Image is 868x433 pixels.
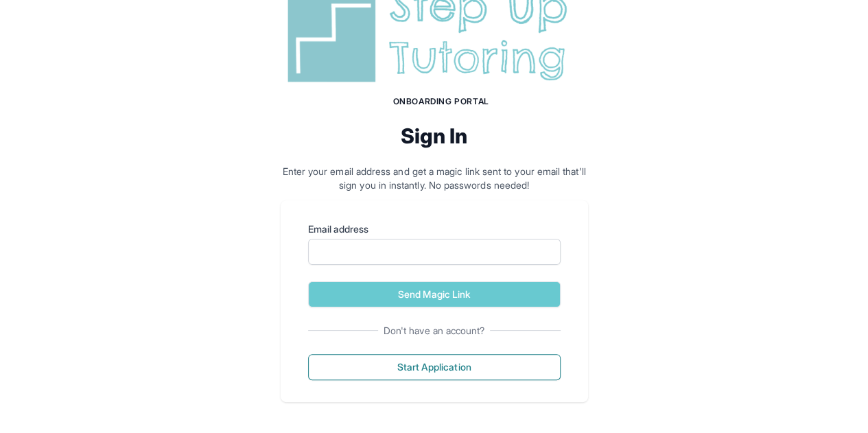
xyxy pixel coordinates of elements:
[281,124,588,148] h2: Sign In
[308,222,561,236] label: Email address
[308,281,561,307] button: Send Magic Link
[308,354,561,380] button: Start Application
[378,324,491,338] span: Don't have an account?
[294,96,588,107] h1: Onboarding Portal
[281,165,588,192] p: Enter your email address and get a magic link sent to your email that'll sign you in instantly. N...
